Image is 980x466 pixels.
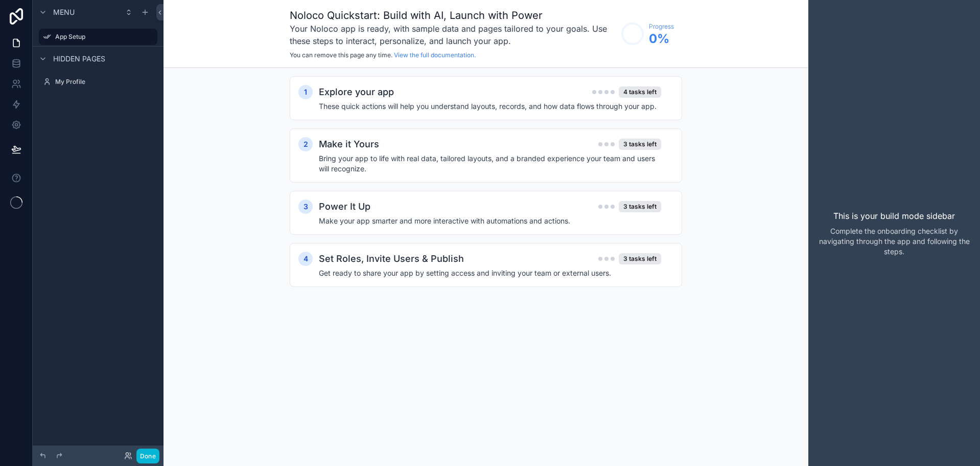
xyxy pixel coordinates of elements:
[290,8,616,23] h1: Noloco Quickstart: Build with AI, Launch with Power
[136,449,159,463] button: Done
[649,23,674,31] span: Progress
[290,51,392,59] span: You can remove this page any time.
[39,74,157,90] a: My Profile
[55,33,151,41] label: App Setup
[394,51,476,59] a: View the full documentation.
[290,23,616,47] h3: Your Noloco app is ready, with sample data and pages tailored to your goals. Use these steps to i...
[53,54,105,64] span: Hidden pages
[39,29,157,45] a: App Setup
[649,31,674,47] span: 0 %
[55,78,155,86] label: My Profile
[816,226,972,257] p: Complete the onboarding checklist by navigating through the app and following the steps.
[53,7,75,17] span: Menu
[833,210,955,222] p: This is your build mode sidebar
